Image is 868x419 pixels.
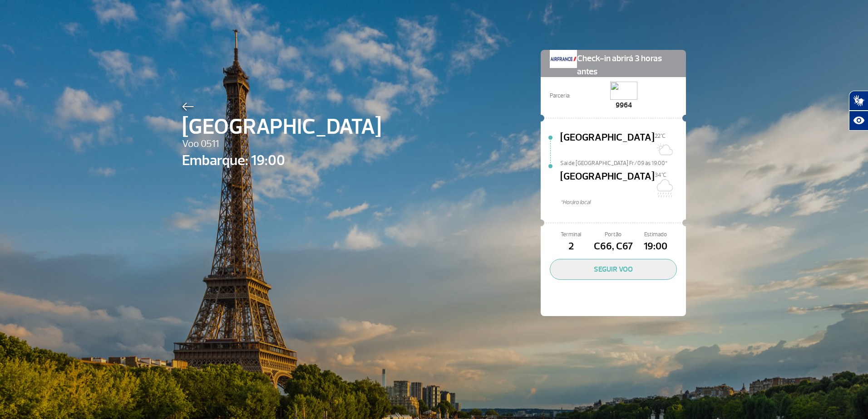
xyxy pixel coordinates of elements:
button: Abrir recursos assistivos. [849,111,868,131]
span: Portão [592,230,634,239]
button: SEGUIR VOO [550,259,677,280]
span: 34°C [655,171,666,179]
span: 19:00 [635,239,677,254]
span: [GEOGRAPHIC_DATA] [560,169,655,198]
span: 22°C [655,132,666,140]
img: Chuvoso [655,179,673,197]
span: Parceria: [550,92,570,100]
span: Terminal [550,230,592,239]
span: Check-in abrirá 3 horas antes [577,50,677,78]
span: 2 [550,239,592,254]
span: [GEOGRAPHIC_DATA] [182,111,381,143]
span: Voo 0511 [182,136,381,152]
span: Embarque: 19:00 [182,150,381,171]
span: Estimado [635,230,677,239]
span: *Horáro local [560,198,686,207]
button: Abrir tradutor de língua de sinais. [849,91,868,111]
span: C66, C67 [592,239,634,254]
span: Sai de [GEOGRAPHIC_DATA] Fr/09 às 19:00* [560,159,686,166]
span: 9964 [610,100,637,111]
span: [GEOGRAPHIC_DATA] [560,130,655,159]
img: Sol com muitas nuvens [655,140,673,158]
div: Plugin de acessibilidade da Hand Talk. [849,91,868,131]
